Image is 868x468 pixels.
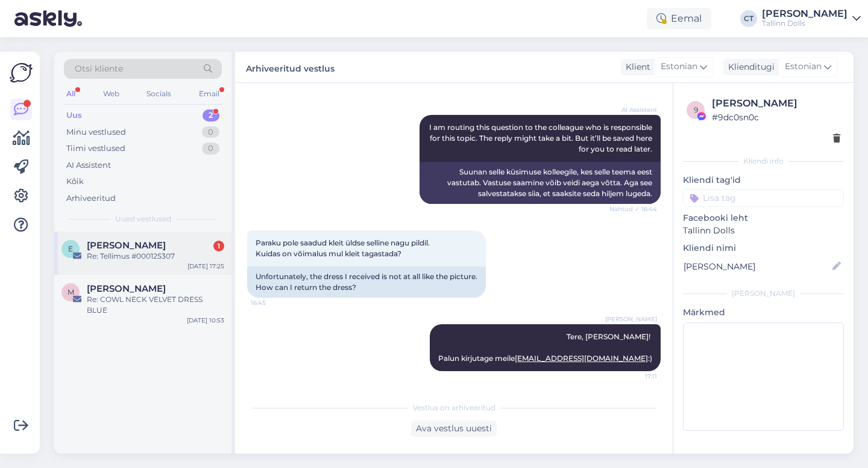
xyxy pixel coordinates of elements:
[712,111,840,124] div: # 9dc0sn0c
[115,214,171,224] span: Uued vestlused
[621,61,650,73] div: Klient
[612,372,657,381] span: 17:11
[187,316,224,325] div: [DATE] 10:53
[87,283,166,294] span: Mirjam Lauringson
[68,288,74,297] span: M
[762,9,848,19] div: [PERSON_NAME]
[740,10,757,27] div: CT
[683,306,844,319] p: Märkmed
[723,61,775,73] div: Klienditugi
[251,298,296,307] span: 16:45
[694,105,698,114] span: 9
[68,244,73,253] span: E
[144,86,174,102] div: Socials
[612,105,657,114] span: AI Assistent
[64,86,78,102] div: All
[202,143,219,155] div: 0
[413,402,495,413] span: Vestlus on arhiveeritud
[66,143,125,155] div: Tiimi vestlused
[683,224,844,237] p: Tallinn Dolls
[202,126,219,138] div: 0
[762,19,848,28] div: Tallinn Dolls
[197,86,222,102] div: Email
[609,205,657,214] span: Nähtud ✓ 16:44
[785,60,822,73] span: Estonian
[683,242,844,254] p: Kliendi nimi
[10,61,33,84] img: Askly Logo
[420,162,661,204] div: Suunan selle küsimuse kolleegile, kes selle teema eest vastutab. Vastuse saamine võib veidi aega ...
[246,59,335,75] label: Arhiveeritud vestlus
[256,238,432,258] span: Paraku pole saadud kleit üldse selline nagu pildil. Kuidas on võimalus mul kleit tagastada?
[101,86,122,102] div: Web
[762,9,861,28] a: [PERSON_NAME]Tallinn Dolls
[213,241,224,251] div: 1
[661,60,697,73] span: Estonian
[203,109,219,122] div: 2
[411,420,497,437] div: Ava vestlus uuesti
[515,354,648,363] a: [EMAIL_ADDRESS][DOMAIN_NAME]
[87,240,166,251] span: Eveli Õigus
[247,266,486,298] div: Unfortunately, the dress I received is not at all like the picture. How can I return the dress?
[66,192,116,205] div: Arhiveeritud
[66,159,111,171] div: AI Assistent
[87,251,224,262] div: Re: Tellimus #000125307
[683,189,844,207] input: Lisa tag
[683,212,844,224] p: Facebooki leht
[684,260,830,273] input: Lisa nimi
[683,174,844,186] p: Kliendi tag'id
[66,109,82,122] div: Uus
[683,156,844,167] div: Kliendi info
[187,262,224,271] div: [DATE] 17:25
[647,8,711,29] div: Eemal
[87,294,224,316] div: Re: COWL NECK VELVET DRESS BLUE
[66,176,84,188] div: Kõik
[75,63,123,75] span: Otsi kliente
[712,96,840,111] div: [PERSON_NAME]
[683,288,844,299] div: [PERSON_NAME]
[66,126,126,138] div: Minu vestlused
[605,315,657,324] span: [PERSON_NAME]
[429,123,654,153] span: I am routing this question to the colleague who is responsible for this topic. The reply might ta...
